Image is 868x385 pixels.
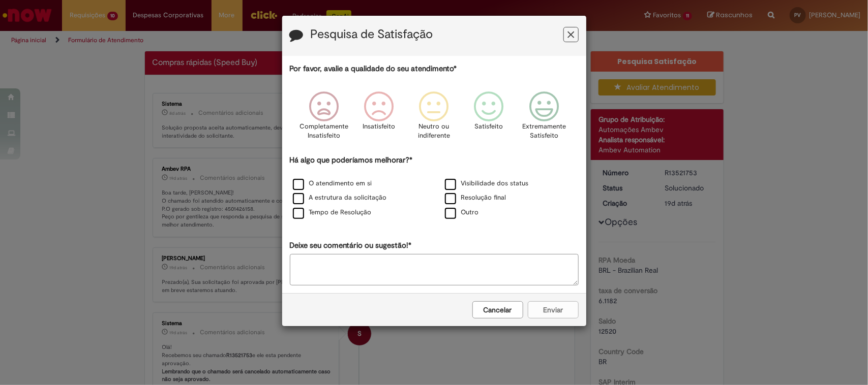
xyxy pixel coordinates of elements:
[290,240,412,251] label: Deixe seu comentário ou sugestão!*
[311,28,433,41] label: Pesquisa de Satisfação
[408,84,460,153] div: Neutro ou indiferente
[445,208,479,217] label: Outro
[353,84,405,153] div: Insatisfeito
[298,84,350,153] div: Completamente Insatisfeito
[415,122,452,141] p: Neutro ou indiferente
[290,155,579,220] div: Há algo que poderíamos melhorar?*
[293,179,372,188] label: O atendimento em si
[475,122,503,132] p: Satisfeito
[463,84,515,153] div: Satisfeito
[290,63,457,74] label: Por favor, avalie a qualidade do seu atendimento*
[445,179,529,188] label: Visibilidade dos status
[445,193,506,203] label: Resolução final
[293,193,387,203] label: A estrutura da solicitação
[363,122,395,132] p: Insatisfeito
[293,208,372,217] label: Tempo de Resolução
[300,122,348,141] p: Completamente Insatisfeito
[522,122,566,141] p: Extremamente Satisfeito
[472,301,523,318] button: Cancelar
[518,84,570,153] div: Extremamente Satisfeito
